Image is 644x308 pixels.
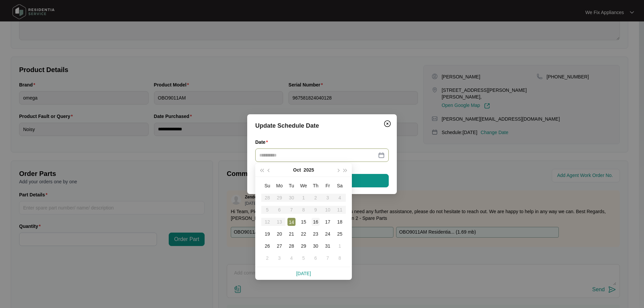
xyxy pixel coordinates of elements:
div: Update Schedule Date [255,121,389,130]
td: 2025-10-28 [285,240,298,252]
th: Tu [285,180,298,192]
td: 2025-11-04 [285,252,298,264]
td: 2025-10-21 [285,228,298,240]
div: 23 [312,230,320,238]
td: 2025-10-18 [334,216,346,228]
div: 16 [312,218,320,226]
td: 2025-10-31 [322,240,334,252]
td: 2025-10-14 [285,216,298,228]
td: 2025-10-26 [261,240,273,252]
th: Sa [334,180,346,192]
td: 2025-10-15 [298,216,310,228]
div: 22 [300,230,308,238]
th: Fr [322,180,334,192]
td: 2025-11-08 [334,252,346,264]
div: 19 [263,230,271,238]
div: 17 [324,218,332,226]
div: 6 [312,254,320,262]
div: 26 [263,242,271,250]
td: 2025-10-29 [298,240,310,252]
td: 2025-10-24 [322,228,334,240]
th: Mo [273,180,285,192]
th: We [298,180,310,192]
td: 2025-10-16 [310,216,322,228]
div: 27 [275,242,283,250]
div: 4 [287,254,296,262]
div: 5 [300,254,308,262]
a: [DATE] [296,271,311,276]
div: 14 [287,218,296,226]
div: 25 [336,230,344,238]
td: 2025-10-19 [261,228,273,240]
th: Th [310,180,322,192]
div: 28 [287,242,296,250]
div: 21 [287,230,296,238]
td: 2025-10-27 [273,240,285,252]
div: 24 [324,230,332,238]
div: 2 [263,254,271,262]
div: 7 [324,254,332,262]
div: 29 [300,242,308,250]
td: 2025-10-17 [322,216,334,228]
div: 30 [312,242,320,250]
td: 2025-11-01 [334,240,346,252]
td: 2025-11-05 [298,252,310,264]
td: 2025-10-23 [310,228,322,240]
div: 18 [336,218,344,226]
td: 2025-11-06 [310,252,322,264]
div: 15 [300,218,308,226]
label: Date [255,139,271,145]
td: 2025-10-30 [310,240,322,252]
button: Oct [293,163,301,177]
td: 2025-11-07 [322,252,334,264]
div: 20 [275,230,283,238]
td: 2025-11-02 [261,252,273,264]
button: Close [382,118,393,129]
div: 31 [324,242,332,250]
td: 2025-10-25 [334,228,346,240]
div: 1 [336,242,344,250]
td: 2025-11-03 [273,252,285,264]
div: 8 [336,254,344,262]
td: 2025-10-22 [298,228,310,240]
td: 2025-10-20 [273,228,285,240]
input: Date [259,151,377,159]
div: 3 [275,254,283,262]
img: closeCircle [383,120,391,128]
th: Su [261,180,273,192]
button: 2025 [304,163,314,177]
